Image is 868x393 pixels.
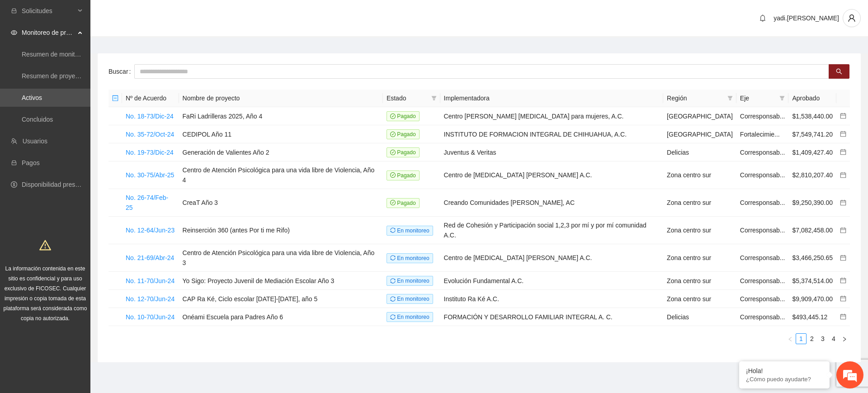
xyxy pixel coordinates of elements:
[840,149,846,155] span: calendar
[22,72,118,80] a: Resumen de proyectos aprobados
[126,171,174,179] a: No. 30-75/Abr-25
[22,116,53,123] a: Concluidos
[807,333,817,344] li: 2
[126,313,175,321] a: No. 10-70/Jun-24
[390,132,396,137] span: check-circle
[179,244,383,272] td: Centro de Atención Psicológica para una vida libre de Violencia, Año 3
[440,217,664,244] td: Red de Cohesión y Participación social 1,2,3 por mí y por mí comunidad A.C.
[842,336,847,342] span: right
[840,131,846,137] span: calendar
[788,107,836,125] td: $1,538,440.00
[788,143,836,161] td: $1,409,427.40
[179,290,383,308] td: CAP Ra Ké, Ciclo escolar [DATE]-[DATE], año 5
[22,159,40,166] a: Pagos
[390,114,396,119] span: check-circle
[390,278,396,284] span: sync
[440,272,664,290] td: Evolución Fundamental A.C.
[390,150,396,155] span: check-circle
[22,24,75,42] span: Monitoreo de proyectos
[740,199,785,206] span: Corresponsab...
[796,333,807,344] li: 1
[663,290,736,308] td: Zona centro sur
[840,172,846,178] span: calendar
[22,2,75,20] span: Solicitudes
[818,334,828,344] a: 3
[126,295,175,303] a: No. 12-70/Jun-24
[440,308,664,326] td: FORMACIÓN Y DESARROLLO FAMILIAR INTEGRAL A. C.
[122,90,179,107] th: Nº de Acuerdo
[746,376,823,383] p: ¿Cómo puedo ayudarte?
[126,149,174,156] a: No. 19-73/Dic-24
[788,217,836,244] td: $7,082,458.00
[840,149,846,156] a: calendar
[774,14,839,22] span: yadi.[PERSON_NAME]
[390,200,396,205] span: check-circle
[740,277,785,284] span: Corresponsab...
[840,171,846,179] a: calendar
[390,296,396,302] span: sync
[788,336,793,342] span: left
[839,333,850,344] button: right
[387,253,433,263] span: En monitoreo
[39,239,51,251] span: warning
[746,367,823,374] div: ¡Hola!
[840,199,846,206] a: calendar
[843,9,861,27] button: user
[740,227,785,234] span: Corresponsab...
[179,107,383,125] td: FaRi Ladrilleras 2025, Año 4
[840,254,846,261] a: calendar
[387,294,433,304] span: En monitoreo
[663,272,736,290] td: Zona centro sur
[387,129,420,139] span: Pagado
[785,333,796,344] button: left
[840,313,846,320] span: calendar
[740,149,785,156] span: Corresponsab...
[440,161,664,189] td: Centro de [MEDICAL_DATA] [PERSON_NAME] A.C.
[390,314,396,320] span: sync
[179,125,383,143] td: CEDIPOL Año 11
[126,227,175,234] a: No. 12-64/Jun-23
[839,333,850,344] li: Next Page
[756,14,769,22] span: bell
[22,51,88,58] a: Resumen de monitoreo
[11,29,17,36] span: eye
[179,90,383,107] th: Nombre de proyecto
[179,143,383,161] td: Generación de Valientes Año 2
[843,14,860,22] span: user
[440,244,664,272] td: Centro de [MEDICAL_DATA] [PERSON_NAME] A.C.
[829,64,849,79] button: search
[429,91,439,105] span: filter
[126,254,174,261] a: No. 21-69/Abr-24
[829,334,839,344] a: 4
[840,295,846,302] span: calendar
[840,113,846,119] span: calendar
[778,91,787,105] span: filter
[387,276,433,286] span: En monitoreo
[740,313,785,321] span: Corresponsab...
[179,161,383,189] td: Centro de Atención Psicológica para una vida libre de Violencia, Año 4
[112,95,118,101] span: minus-square
[788,272,836,290] td: $5,374,514.00
[788,308,836,326] td: $493,445.12
[840,227,846,233] span: calendar
[126,194,168,211] a: No. 26-74/Feb-25
[740,171,785,179] span: Corresponsab...
[788,125,836,143] td: $7,549,741.20
[126,131,174,138] a: No. 35-72/Oct-24
[840,277,846,284] span: calendar
[23,137,47,145] a: Usuarios
[126,277,175,284] a: No. 11-70/Jun-24
[431,95,437,101] span: filter
[440,290,664,308] td: Instituto Ra Ké A.C.
[788,244,836,272] td: $3,466,250.65
[390,255,396,260] span: sync
[126,113,174,120] a: No. 18-73/Dic-24
[817,333,828,344] li: 3
[663,125,736,143] td: [GEOGRAPHIC_DATA]
[840,227,846,234] a: calendar
[788,161,836,189] td: $2,810,207.40
[779,95,785,101] span: filter
[11,8,17,14] span: inbox
[440,143,664,161] td: Juventus & Veritas
[836,68,842,76] span: search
